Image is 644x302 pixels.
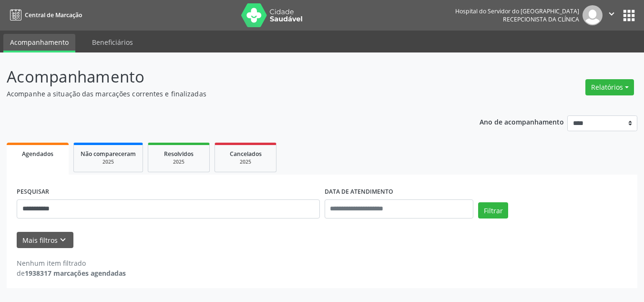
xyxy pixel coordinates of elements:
[222,158,269,166] div: 2025
[25,11,82,19] span: Central de Marcação
[583,5,603,25] img: img
[17,232,73,249] button: Mais filtroskeyboard_arrow_down
[85,34,140,51] a: Beneficiários
[58,235,68,245] i: keyboard_arrow_down
[155,158,203,166] div: 2025
[22,150,53,158] span: Agendados
[230,150,262,158] span: Cancelados
[17,268,126,278] div: de
[585,79,634,95] button: Relatórios
[7,7,82,23] a: Central de Marcação
[7,89,448,99] p: Acompanhe a situação das marcações correntes e finalizadas
[17,258,126,268] div: Nenhum item filtrado
[81,150,136,158] span: Não compareceram
[81,158,136,166] div: 2025
[603,5,621,25] button: 
[480,115,564,127] p: Ano de acompanhamento
[7,65,448,89] p: Acompanhamento
[3,34,75,52] a: Acompanhamento
[17,185,49,199] label: PESQUISAR
[606,9,617,19] i: 
[164,150,194,158] span: Resolvidos
[25,269,126,278] strong: 1938317 marcações agendadas
[621,7,637,24] button: apps
[325,185,393,199] label: DATA DE ATENDIMENTO
[478,202,508,219] button: Filtrar
[455,7,579,15] div: Hospital do Servidor do [GEOGRAPHIC_DATA]
[503,15,579,23] span: Recepcionista da clínica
